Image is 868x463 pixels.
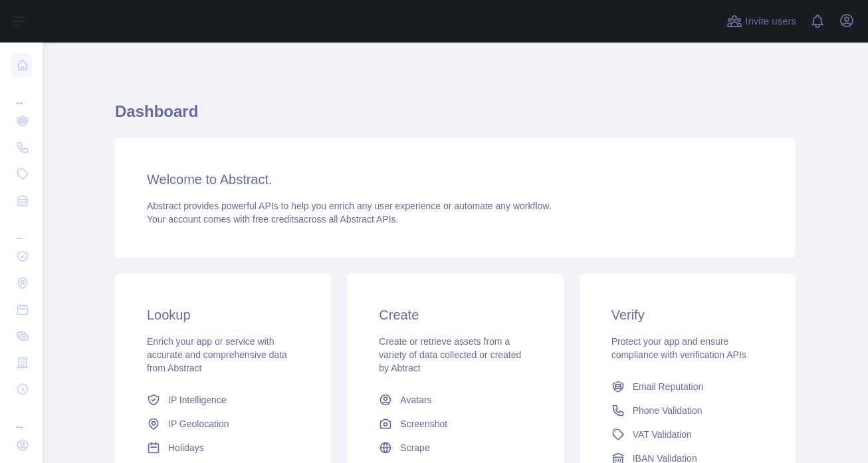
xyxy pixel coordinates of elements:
button: Invite users [724,11,799,32]
a: Phone Validation [606,399,769,422]
span: IP Geolocation [168,417,229,430]
span: Protect your app and ensure compliance with verification APIs [611,336,746,360]
span: Email Reputation [633,380,704,393]
a: IP Intelligence [142,388,304,412]
span: Create or retrieve assets from a variety of data collected or created by Abtract [379,336,521,373]
div: ... [11,80,32,106]
h3: Lookup [147,306,299,324]
h3: Welcome to Abstract. [147,170,764,189]
h3: Create [379,306,531,324]
span: Screenshot [400,417,447,430]
span: Invite users [745,14,796,29]
a: Scrape [374,436,536,460]
div: ... [11,404,32,430]
a: IP Geolocation [142,412,304,436]
a: Holidays [142,436,304,460]
h1: Dashboard [115,101,796,133]
a: Email Reputation [606,375,769,399]
span: Abstract provides powerful APIs to help you enrich any user experience or automate any workflow. [147,201,552,211]
span: Phone Validation [633,404,703,417]
span: free credits [253,214,298,225]
a: Screenshot [374,412,536,436]
span: VAT Validation [633,428,692,441]
div: ... [11,215,32,242]
h3: Verify [611,306,764,324]
a: Avatars [374,388,536,412]
span: Scrape [400,441,429,454]
span: Your account comes with across all Abstract APIs. [147,214,398,225]
span: Enrich your app or service with accurate and comprehensive data from Abstract [147,336,287,373]
a: VAT Validation [606,422,769,446]
span: IP Intelligence [168,393,227,407]
span: Avatars [400,393,431,407]
span: Holidays [168,441,204,454]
